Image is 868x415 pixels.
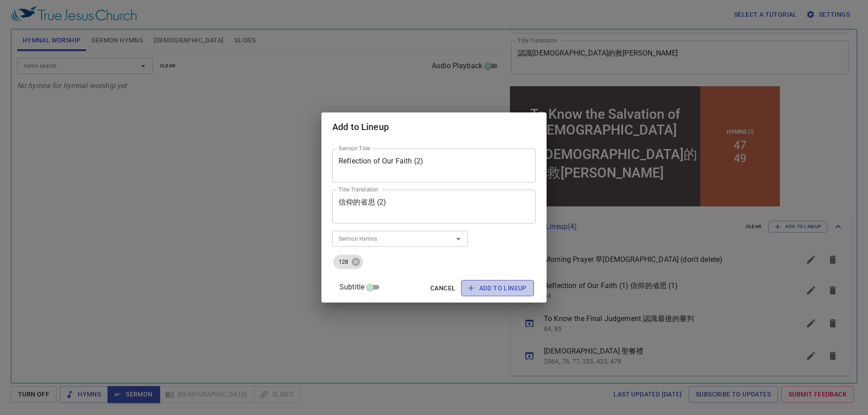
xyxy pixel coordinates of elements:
div: 128 [333,255,363,269]
div: 認識[DEMOGRAPHIC_DATA]的救[PERSON_NAME] [5,61,190,98]
div: To Know the Salvation of [DEMOGRAPHIC_DATA] [5,22,190,54]
li: 47 [226,55,239,68]
span: Subtitle [340,282,364,293]
button: Cancel [427,280,459,297]
button: Add to Lineup [461,280,534,297]
h2: Add to Lineup [332,120,536,134]
span: Add to Lineup [468,283,527,294]
li: 49 [226,68,239,81]
span: Cancel [430,283,455,294]
button: Open [452,233,465,245]
span: 128 [333,258,354,266]
textarea: Reflection of Our Faith (2) [339,157,529,174]
textarea: 信仰的省思 (2) [339,198,529,215]
p: Hymns 詩 [219,44,246,52]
